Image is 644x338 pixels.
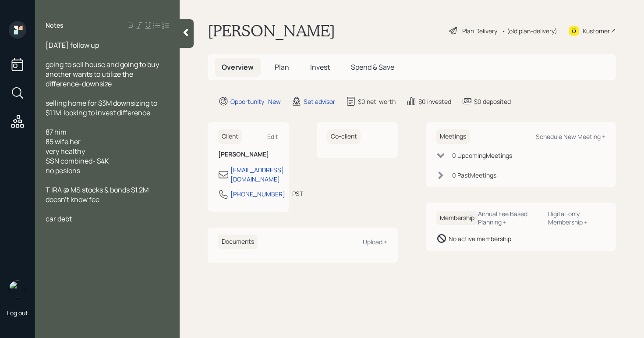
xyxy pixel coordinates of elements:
span: no pesions [46,166,80,175]
h6: Client [218,129,242,144]
h6: Documents [218,235,258,249]
span: selling home for $3M downsizing to $1.1M looking to invest difference [46,98,159,117]
span: Overview [222,62,254,72]
div: Schedule New Meeting + [536,132,605,141]
div: Set advisor [304,97,335,106]
div: Log out [7,309,28,317]
div: Annual Fee Based Planning + [478,210,541,226]
label: Notes [46,21,64,30]
span: T IRA @ MS stocks & bonds $1.2M [46,185,149,195]
div: Opportunity · New [230,97,281,106]
span: 87 him 85 wife her very healthy SSN combined- $4K [46,127,109,166]
h6: Meetings [436,129,470,144]
h1: [PERSON_NAME] [208,21,335,40]
span: Plan [275,62,289,72]
div: [PHONE_NUMBER] [230,189,285,199]
span: doesn't know fee [46,195,99,204]
div: Kustomer [583,26,610,36]
span: [DATE] follow up [46,40,99,50]
div: $0 net-worth [358,97,396,106]
span: Invest [310,62,330,72]
div: 0 Past Meeting s [452,171,496,180]
div: • (old plan-delivery) [502,26,557,36]
div: Digital-only Membership + [548,210,605,226]
div: Plan Delivery [462,26,497,36]
div: Edit [267,132,278,141]
span: going to sell house and going to buy another wants to utilize the difference-downsize [46,60,160,89]
h6: [PERSON_NAME] [218,151,278,158]
div: Upload + [363,238,387,246]
div: No active membership [449,234,511,243]
div: $0 deposited [474,97,511,106]
h6: Membership [436,211,478,225]
div: PST [292,189,303,198]
div: 0 Upcoming Meeting s [452,151,512,160]
span: car debt [46,214,72,224]
span: Spend & Save [351,62,394,72]
img: retirable_logo.png [9,281,26,298]
h6: Co-client [327,129,361,144]
div: [EMAIL_ADDRESS][DOMAIN_NAME] [230,165,284,184]
div: $0 invested [418,97,451,106]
